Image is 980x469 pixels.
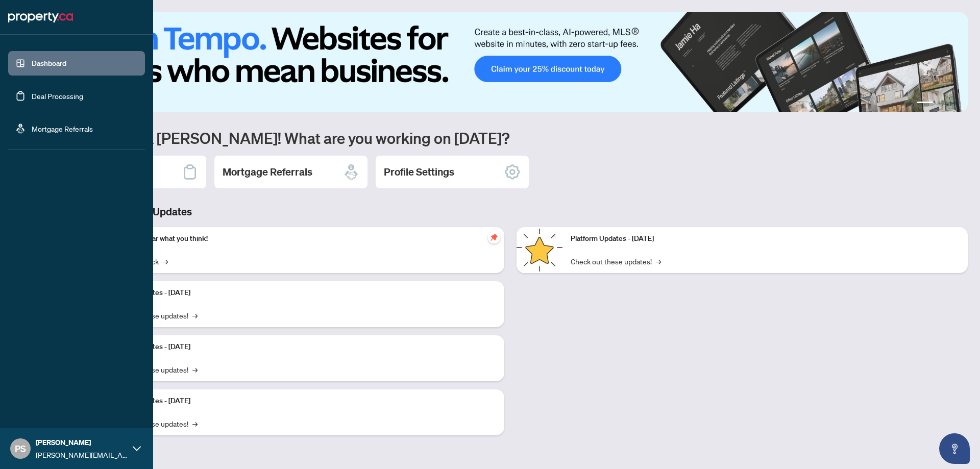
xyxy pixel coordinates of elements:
button: 1 [917,102,933,106]
span: pushpin [488,231,500,243]
button: 3 [945,102,949,106]
span: → [163,256,168,267]
span: PS [15,441,26,456]
button: 4 [953,102,958,106]
span: → [192,418,198,429]
img: logo [8,9,73,26]
p: Platform Updates - [DATE] [107,396,496,407]
p: Platform Updates - [DATE] [107,341,496,353]
button: 2 [937,102,941,106]
p: Platform Updates - [DATE] [107,287,496,299]
a: Dashboard [32,59,66,68]
p: Platform Updates - [DATE] [571,233,960,244]
a: Deal Processing [32,91,83,101]
h1: Welcome back [PERSON_NAME]! What are you working on [DATE]? [53,128,968,147]
img: Slide 0 [53,12,968,112]
span: [PERSON_NAME] [36,437,128,448]
img: Platform Updates - June 23, 2025 [517,227,562,273]
span: → [192,310,198,321]
h2: Profile Settings [384,165,454,179]
h3: Brokerage & Industry Updates [53,205,968,219]
span: → [656,256,661,267]
a: Check out these updates!→ [571,256,661,267]
span: → [192,364,198,375]
button: Open asap [939,433,970,464]
p: We want to hear what you think! [107,233,496,244]
h2: Mortgage Referrals [223,165,312,179]
span: [PERSON_NAME][EMAIL_ADDRESS][DOMAIN_NAME] [36,449,128,460]
a: Mortgage Referrals [32,124,93,133]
